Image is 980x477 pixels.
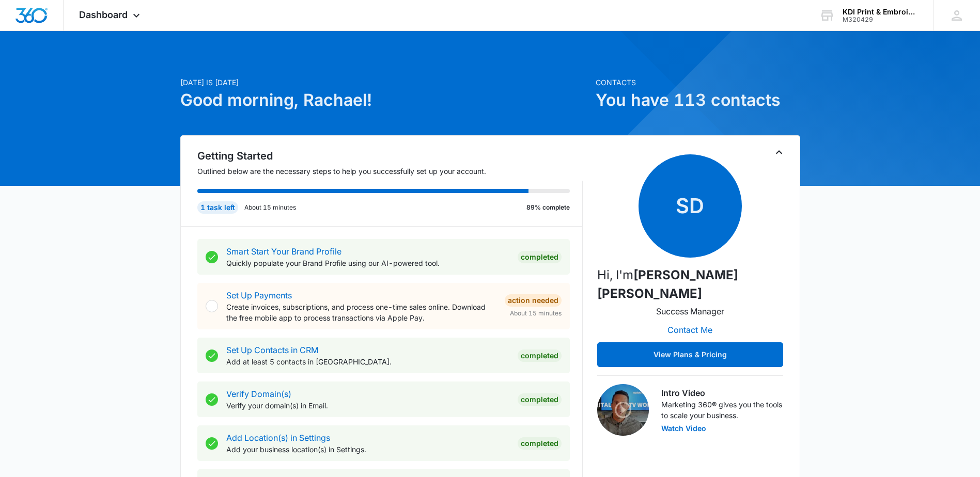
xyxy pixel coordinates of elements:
[226,356,509,367] p: Add at least 5 contacts in [GEOGRAPHIC_DATA].
[657,317,723,342] button: Contact Me
[596,88,800,113] h1: You have 113 contacts
[180,77,589,88] p: [DATE] is [DATE]
[510,309,562,318] span: About 15 minutes
[597,266,783,303] p: Hi, I'm
[773,146,785,158] button: Toggle Collapse
[226,258,509,268] p: Quickly populate your Brand Profile using our AI-powered tool.
[226,345,318,355] a: Set Up Contacts in CRM
[596,77,800,88] p: Contacts
[197,148,583,164] h2: Getting Started
[656,305,724,317] p: Success Manager
[518,251,562,263] div: Completed
[661,425,706,432] button: Watch Video
[226,444,509,455] p: Add your business location(s) in Settings.
[518,349,562,362] div: Completed
[226,433,330,443] a: Add Location(s) in Settings
[518,437,562,450] div: Completed
[518,393,562,406] div: Completed
[661,399,783,421] p: Marketing 360® gives you the tools to scale your business.
[526,203,570,212] p: 89% complete
[639,154,742,258] span: SD
[597,267,738,301] strong: [PERSON_NAME] [PERSON_NAME]
[597,342,783,367] button: View Plans & Pricing
[226,290,292,300] a: Set Up Payments
[79,9,128,20] span: Dashboard
[661,387,783,399] h3: Intro Video
[197,166,583,177] p: Outlined below are the necessary steps to help you successfully set up your account.
[226,246,341,257] a: Smart Start Your Brand Profile
[505,294,562,307] div: Action Needed
[597,384,649,436] img: Intro Video
[244,203,296,212] p: About 15 minutes
[226,400,509,411] p: Verify your domain(s) in Email.
[226,301,496,323] p: Create invoices, subscriptions, and process one-time sales online. Download the free mobile app t...
[197,201,238,214] div: 1 task left
[226,389,291,399] a: Verify Domain(s)
[180,88,589,113] h1: Good morning, Rachael!
[843,16,918,23] div: account id
[843,8,918,16] div: account name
